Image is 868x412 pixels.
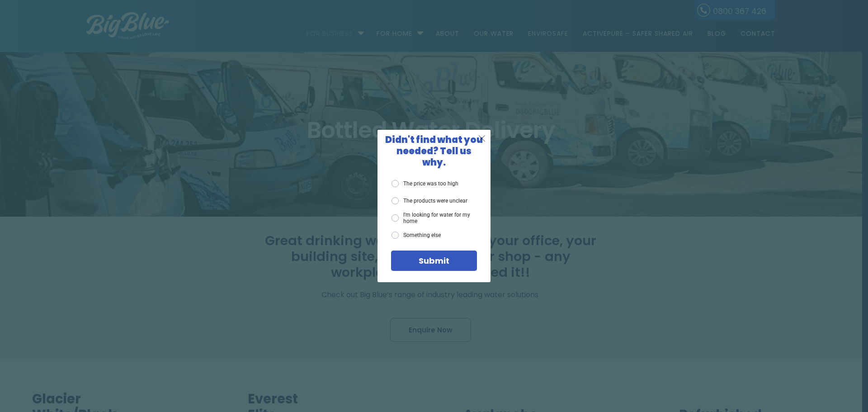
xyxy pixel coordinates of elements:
iframe: Chatbot [808,352,855,399]
span: Didn't find what you needed? Tell us why. [385,133,483,169]
span: Submit [419,255,449,266]
label: Something else [392,232,441,239]
label: The price was too high [392,180,458,187]
label: I'm looking for water for my home [392,212,477,225]
label: The products were unclear [392,197,467,204]
span: X [478,133,486,144]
